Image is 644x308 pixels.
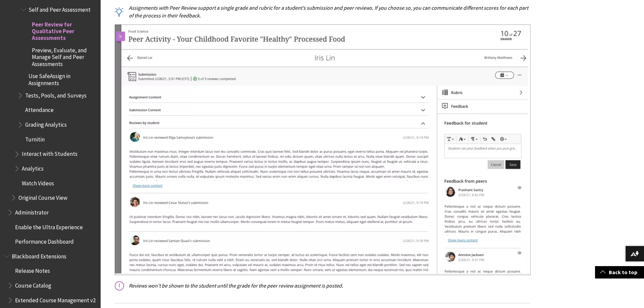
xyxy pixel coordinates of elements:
span: Tests, Pools, and Surveys [25,90,87,99]
span: Original Course View [18,192,67,201]
span: Watch Videos [22,178,54,187]
span: Self and Peer Assessment [29,4,91,13]
img: An example student's grading panel is open with 1) the "Reviews by students" option displayed, 2)... [115,24,531,275]
span: Performance Dashboard [15,236,74,245]
span: Use SafeAssign in Assignments [29,71,96,86]
span: Attendance [25,105,54,114]
p: Reviews won't be shown to the student until the grade for the peer review assignment is posted. [115,282,531,289]
span: Blackboard Extensions [12,251,66,260]
span: Peer Review for Qualitative Peer Assessments [32,19,96,41]
span: Administrator [15,207,49,216]
span: Extended Course Management v2 [15,295,96,304]
span: Turnitin [25,134,45,143]
span: Enable the Ultra Experience [15,222,83,231]
a: Back to top [595,266,644,279]
span: Course Catalog [15,280,51,289]
span: Grading Analytics [25,119,67,128]
span: Preview, Evaluate, and Manage Self and Peer Assessments [32,45,96,67]
span: Analytics [22,163,44,172]
span: Release Notes [15,265,50,274]
p: Assignments with Peer Review support a single grade and rubric for a student’s submission and pee... [115,4,531,19]
span: Interact with Students [22,148,77,158]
